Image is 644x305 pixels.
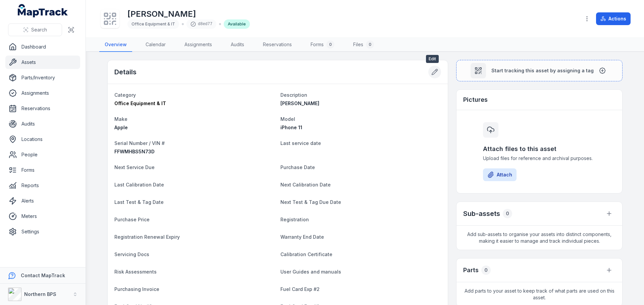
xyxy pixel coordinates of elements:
[366,41,374,49] div: 0
[280,182,331,187] span: Next Calibration Date
[114,116,127,122] span: Make
[179,38,217,52] a: Assignments
[280,286,320,292] span: Fuel Card Exp #2
[5,117,80,131] a: Audits
[456,60,623,81] button: Start tracking this asset by assigning a tag
[280,269,341,275] span: User Guides and manuals
[280,199,341,205] span: Next Test & Tag Due Date
[5,86,80,100] a: Assignments
[31,26,47,33] span: Search
[491,67,594,74] span: Start tracking this asset by assigning a tag
[127,9,250,19] h1: [PERSON_NAME]
[5,40,80,54] a: Dashboard
[114,100,166,106] span: Office Equipment & IT
[280,100,319,106] span: [PERSON_NAME]
[114,164,155,170] span: Next Service Due
[114,182,164,187] span: Last Calibration Date
[8,23,62,36] button: Search
[280,251,332,257] span: Calibration Certificate
[426,55,439,63] span: Edit
[463,95,488,104] h3: Pictures
[114,234,180,240] span: Registration Renewal Expiry
[483,155,596,162] span: Upload files for reference and archival purposes.
[114,125,128,130] span: Apple
[18,4,68,17] a: MapTrack
[280,217,309,222] span: Registration
[99,38,132,52] a: Overview
[186,19,216,29] div: d8ed77
[114,140,165,146] span: Serial Number / VIN #
[5,133,80,146] a: Locations
[258,38,297,52] a: Reservations
[280,92,307,98] span: Description
[280,164,315,170] span: Purchase Date
[114,251,149,257] span: Servicing Docs
[114,217,150,222] span: Purchase Price
[140,38,171,52] a: Calendar
[5,163,80,177] a: Forms
[503,209,512,218] div: 0
[114,286,159,292] span: Purchasing Invoice
[5,194,80,208] a: Alerts
[483,168,517,181] button: Attach
[21,273,65,278] strong: Contact MapTrack
[5,71,80,84] a: Parts/Inventory
[24,291,56,297] strong: Northern BPS
[114,269,157,275] span: Risk Assessments
[5,102,80,115] a: Reservations
[131,21,175,26] span: Office Equipment & IT
[5,56,80,69] a: Assets
[305,38,340,52] a: Forms0
[5,179,80,192] a: Reports
[463,265,479,275] h3: Parts
[481,265,491,275] div: 0
[280,234,324,240] span: Warranty End Date
[114,67,137,77] h2: Details
[483,144,596,154] h3: Attach files to this asset
[114,149,155,154] span: FFWMHBS5N73D
[114,92,136,98] span: Category
[5,148,80,161] a: People
[5,225,80,238] a: Settings
[348,38,379,52] a: Files0
[280,125,302,130] span: iPhone 11
[5,210,80,223] a: Meters
[596,12,631,25] button: Actions
[114,199,164,205] span: Last Test & Tag Date
[225,38,250,52] a: Audits
[224,19,250,29] div: Available
[280,140,321,146] span: Last service date
[280,116,295,122] span: Model
[463,209,500,218] h2: Sub-assets
[457,226,622,250] span: Add sub-assets to organise your assets into distinct components, making it easier to manage and t...
[326,41,334,49] div: 0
